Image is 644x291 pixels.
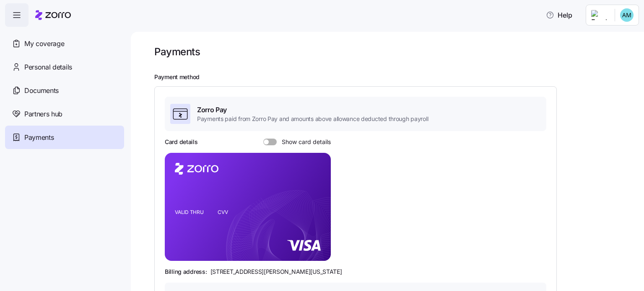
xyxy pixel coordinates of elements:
h2: Payment method [154,73,632,81]
span: Partners hub [24,109,62,119]
span: Zorro Pay [197,105,428,115]
span: Billing address: [165,268,207,276]
a: My coverage [5,32,124,55]
span: Payments paid from Zorro Pay and amounts above allowance deducted through payroll [197,115,428,123]
tspan: VALID THRU [175,209,204,215]
span: Payments [24,132,54,143]
h3: Card details [165,138,198,146]
tspan: CVV [218,209,228,215]
img: Employer logo [591,10,608,20]
a: Partners hub [5,102,124,126]
a: Payments [5,126,124,149]
span: Show card details [277,139,331,145]
span: My coverage [24,39,64,49]
span: Help [546,10,572,20]
a: Documents [5,79,124,102]
a: Personal details [5,55,124,79]
span: Personal details [24,62,72,72]
span: Documents [24,85,59,96]
span: [STREET_ADDRESS][PERSON_NAME][US_STATE] [210,268,342,276]
img: 0a25d7b837d612ceb6f34f9f621372de [620,8,634,22]
button: Help [539,7,579,23]
h1: Payments [154,45,200,58]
